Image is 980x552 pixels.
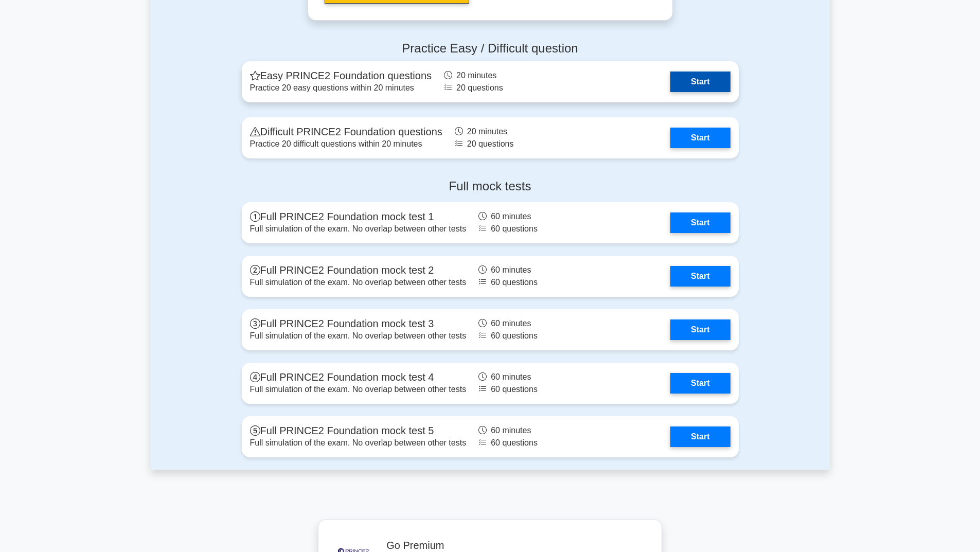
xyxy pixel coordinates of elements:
a: Start [670,72,730,92]
a: Start [670,319,730,340]
a: Start [670,426,730,447]
a: Start [670,128,730,148]
h4: Practice Easy / Difficult question [242,41,739,56]
h4: Full mock tests [242,179,739,194]
a: Start [670,373,730,394]
a: Start [670,266,730,287]
a: Start [670,212,730,233]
